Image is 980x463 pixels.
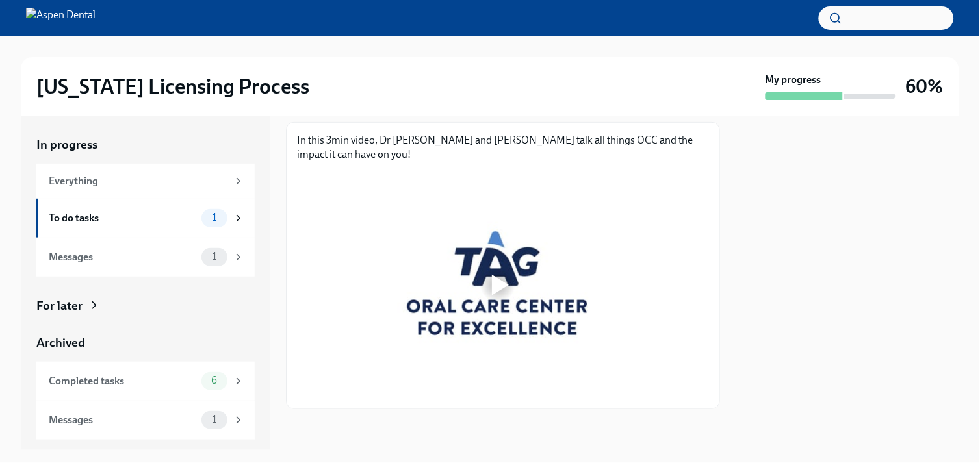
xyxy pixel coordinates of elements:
[26,8,96,29] img: Aspen Dental
[36,164,255,199] a: Everything
[36,362,255,401] a: Completed tasks6
[205,213,224,223] span: 1
[205,415,224,425] span: 1
[36,401,255,440] a: Messages1
[36,73,309,99] h2: [US_STATE] Licensing Process
[203,376,225,386] span: 6
[36,136,255,153] a: In progress
[36,334,255,351] a: Archived
[36,199,255,238] a: To do tasks1
[205,252,224,262] span: 1
[49,413,196,427] div: Messages
[49,174,227,188] div: Everything
[906,75,944,98] h3: 60%
[49,374,196,388] div: Completed tasks
[36,297,83,314] div: For later
[36,297,255,314] a: For later
[766,73,821,87] strong: My progress
[297,133,709,162] p: In this 3min video, Dr [PERSON_NAME] and [PERSON_NAME] talk all things OCC and the impact it can ...
[49,211,196,225] div: To do tasks
[36,238,255,277] a: Messages1
[49,250,196,264] div: Messages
